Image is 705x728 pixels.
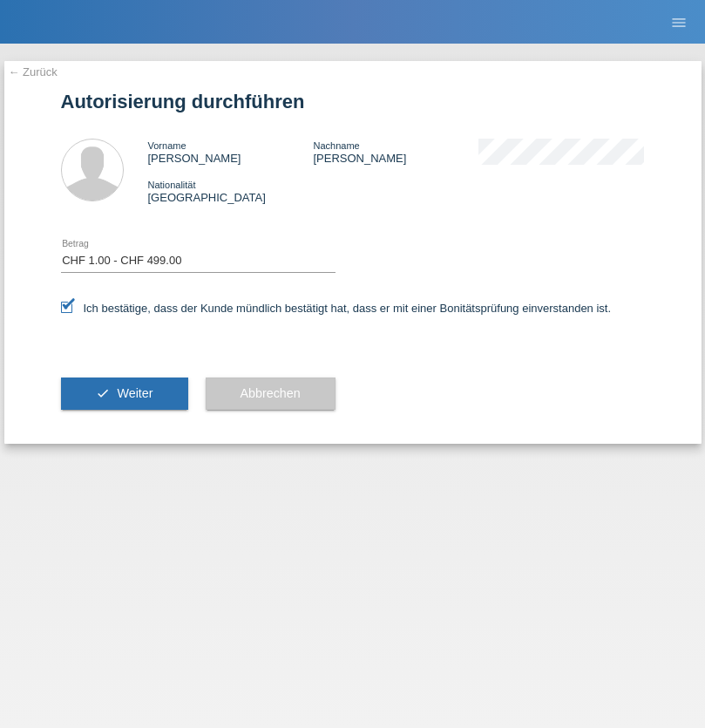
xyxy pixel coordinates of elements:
[206,378,336,411] button: Abbrechen
[96,386,110,400] i: check
[313,139,478,165] div: [PERSON_NAME]
[9,65,58,78] a: ← Zurück
[61,91,645,112] h1: Autorisierung durchführen
[313,140,359,151] span: Nachname
[241,386,301,400] span: Abbrechen
[148,178,314,204] div: [GEOGRAPHIC_DATA]
[661,17,696,27] a: menu
[670,14,688,31] i: menu
[61,302,612,315] label: Ich bestätige, dass der Kunde mündlich bestätigt hat, dass er mit einer Bonitätsprüfung einversta...
[148,139,314,165] div: [PERSON_NAME]
[117,386,153,400] span: Weiter
[148,180,196,190] span: Nationalität
[61,378,188,411] button: check Weiter
[148,140,186,151] span: Vorname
